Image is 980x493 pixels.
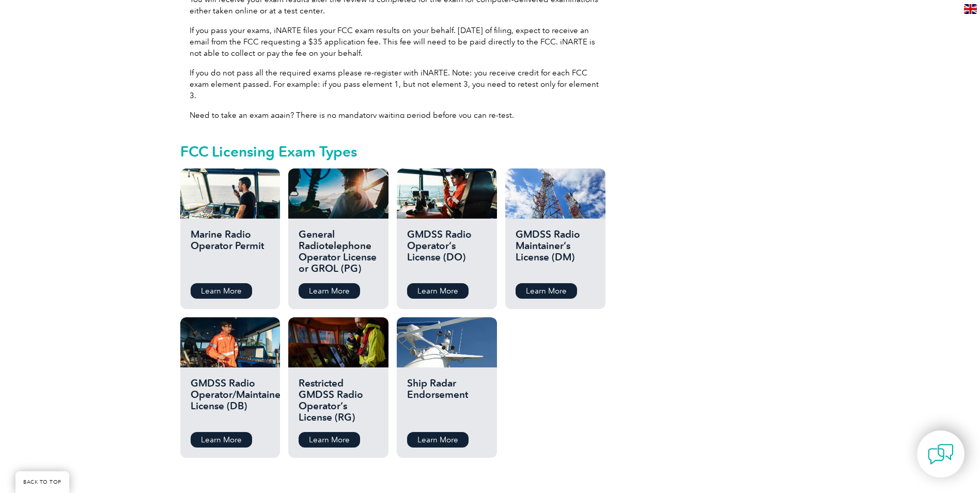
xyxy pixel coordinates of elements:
[191,283,252,299] a: Learn More
[299,229,378,275] h2: General Radiotelephone Operator License or GROL (PG)
[516,283,577,299] a: Learn More
[191,378,270,424] h2: GMDSS Radio Operator/Maintainer License (DB)
[190,110,605,121] p: Need to take an exam again? There is no mandatory waiting period before you can re-test.
[299,283,360,299] a: Learn More
[15,471,69,493] a: BACK TO TOP
[407,283,469,299] a: Learn More
[407,378,486,424] h2: Ship Radar Endorsement
[928,441,954,467] img: contact-chat.png
[191,229,270,275] h2: Marine Radio Operator Permit
[190,25,605,59] p: If you pass your exams, iNARTE files your FCC exam results on your behalf. [DATE] of filing, expe...
[407,229,486,275] h2: GMDSS Radio Operator’s License (DO)
[299,378,378,424] h2: Restricted GMDSS Radio Operator’s License (RG)
[407,432,469,448] a: Learn More
[964,4,977,14] img: en
[180,143,614,160] h2: FCC Licensing Exam Types
[516,229,595,275] h2: GMDSS Radio Maintainer’s License (DM)
[299,432,360,448] a: Learn More
[191,432,252,448] a: Learn More
[190,67,605,101] p: If you do not pass all the required exams please re-register with iNARTE. Note: you receive credi...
